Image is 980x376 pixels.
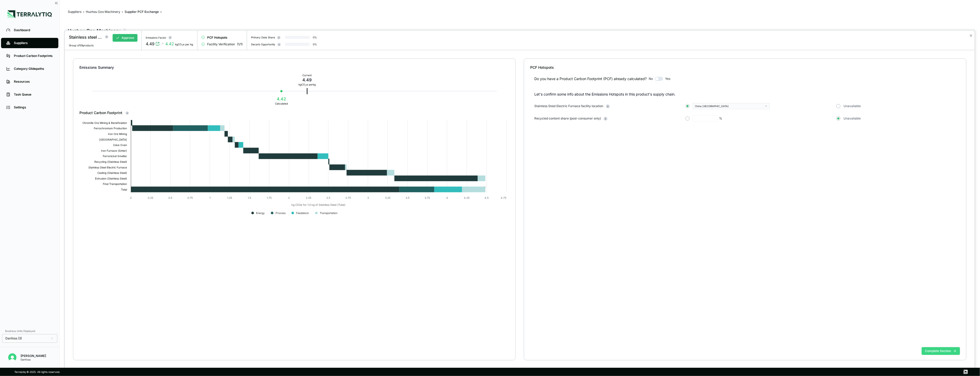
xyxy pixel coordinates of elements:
text: 2.75 [345,196,351,199]
span: Group of 59 products [69,44,94,47]
button: Approve [113,34,138,42]
text: 4.25 [464,196,470,199]
text: 3.75 [425,196,430,199]
text: 1.75 [267,196,272,199]
span: No [649,77,653,81]
button: Complete Section [922,347,960,355]
text: Transportation [320,211,337,215]
text: 2.25 [306,196,311,199]
text: Recycling (Stainless Steel) [94,160,127,164]
text: 1 [209,196,210,199]
span: Stainless Steel Electric Furnace facility location [534,104,603,108]
div: Emissions Summary [79,65,509,70]
text: Feedstock [296,211,309,215]
text: 3 [367,196,369,199]
div: 0 % [313,36,317,39]
div: Decarb Opportunity [251,43,275,46]
div: Emissions Factor [146,36,166,39]
div: 4.42 [275,96,288,102]
span: Recycled content share (post-consumer only) [534,116,601,121]
div: % [719,116,722,121]
div: China [GEOGRAPHIC_DATA] [695,105,764,108]
text: Iron Furnace (Sinter) [101,149,127,152]
text: 4 [446,196,448,199]
span: ( 1 / 1 ) [237,42,243,46]
text: 0 [130,196,132,199]
text: Ferronickel Smelter [103,155,127,158]
div: Stainless steel machining part [69,34,102,40]
button: China [GEOGRAPHIC_DATA] [693,103,770,109]
text: 4.75 [501,196,506,199]
text: Ferrochromium Production [94,127,127,130]
sub: 2 [182,44,183,46]
text: Process [276,211,286,215]
div: 0 % [313,43,317,46]
text: Final Transportation [103,182,127,186]
text: 1.5 [248,196,251,199]
text: Chromite Ore Mining & Beneficiation [83,121,127,125]
div: 4.42 [165,41,174,47]
text: Total [121,188,127,191]
text: 2 [288,196,290,199]
div: kg CO e per kg [298,83,316,86]
text: 3.25 [385,196,390,199]
div: Current [298,74,316,77]
span: PCF Hotspots [207,36,227,40]
sub: 2 [305,84,306,87]
div: kgCO e per kg [175,43,193,46]
button: Close [969,32,973,39]
span: Facility Verification [207,42,235,46]
svg: View audit trail [155,42,160,46]
text: 0.25 [148,196,153,199]
div: PCF Hotspots [530,65,960,70]
span: Unavailable [844,116,861,121]
text: 0.75 [187,196,193,199]
text: [GEOGRAPHIC_DATA] [99,138,127,141]
div: Product Carbon Footprint [79,110,509,115]
div: Do you have a Product Carbon Footprint (PCF) already calculated? [534,76,647,81]
div: Primary Data Share [251,36,275,39]
text: Stainless Steel Electric Furnace [88,166,127,169]
text: kg CO2e for 1.0 kg of Stainless Steel (Tube) [291,203,345,207]
text: 0.5 [168,196,172,199]
text: 2.5 [326,196,330,199]
p: Let's confirm some info about the Emissions Hotspots in this product's supply chain. [534,92,960,97]
text: Iron Ore Mining [108,132,127,136]
div: 4.49 [298,77,316,83]
text: 3.5 [406,196,409,199]
text: 4.5 [484,196,489,199]
text: Coke Oven [113,143,127,147]
div: 4.49 [146,41,154,47]
text: 1.25 [227,196,232,199]
text: Extrusion (Stainless Steel) [95,177,127,180]
span: Unavailable [844,104,861,108]
span: Yes [665,77,670,81]
text: Casting (Stainless Steel) [97,171,127,175]
div: Calculated [275,102,288,105]
text: Energy [256,211,265,215]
